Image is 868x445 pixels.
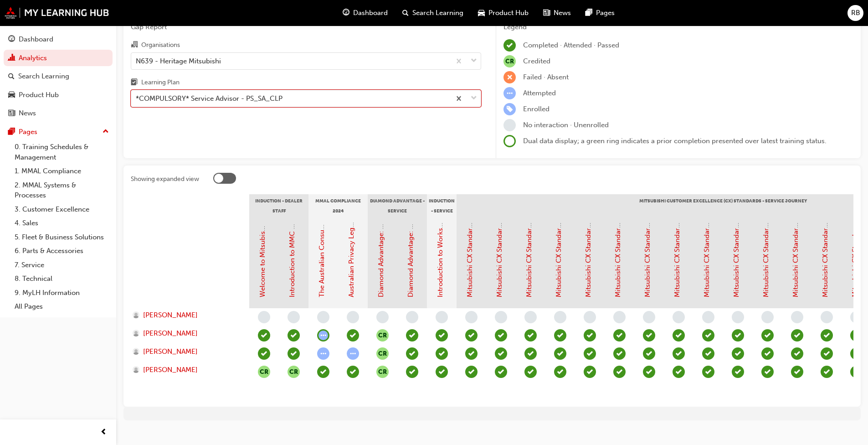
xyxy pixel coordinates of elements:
a: news-iconNews [536,4,578,22]
span: learningRecordVerb_PASS-icon [643,366,655,378]
span: learningRecordVerb_PASS-icon [436,366,448,378]
span: down-icon [471,93,477,104]
button: RB [847,5,863,21]
a: 8. Technical [11,272,113,286]
span: learningRecordVerb_COMPLETE-icon [258,329,270,342]
div: Induction - Service Advisor [427,194,457,217]
span: learningRecordVerb_PASS-icon [702,366,714,378]
span: learningRecordVerb_NONE-icon [821,311,833,323]
span: learningRecordVerb_ATTEMPT-icon [503,87,516,99]
span: news-icon [543,7,550,19]
span: null-icon [258,366,270,378]
span: car-icon [478,7,485,19]
span: learningRecordVerb_PASS-icon [495,366,507,378]
a: 6. Parts & Accessories [11,244,113,258]
span: learningRecordVerb_NONE-icon [673,311,685,323]
span: learningRecordVerb_PASS-icon [347,329,359,342]
button: Pages [4,124,113,140]
span: learningRecordVerb_PASS-icon [643,329,655,342]
span: RB [851,8,860,18]
span: learningRecordVerb_NONE-icon [347,311,359,323]
span: learningRecordVerb_PASS-icon [850,329,863,342]
span: Product Hub [488,8,529,18]
span: learningRecordVerb_PASS-icon [347,366,359,378]
a: 2. MMAL Systems & Processes [11,178,113,202]
span: No interaction · Unenrolled [523,121,609,129]
span: learningRecordVerb_ENROLL-icon [503,103,516,115]
span: learningRecordVerb_PASS-icon [613,347,626,360]
a: search-iconSearch Learning [395,4,471,22]
a: Diamond Advantage: Service Training [406,179,415,297]
span: learningRecordVerb_NONE-icon [524,311,537,323]
span: learningRecordVerb_NONE-icon [465,311,478,323]
a: [PERSON_NAME] [133,328,241,339]
span: learningRecordVerb_PASS-icon [554,347,566,360]
a: 1. MMAL Compliance [11,164,113,178]
span: learningplan-icon [131,79,138,87]
span: learningRecordVerb_PASS-icon [613,329,626,342]
span: Dashboard [353,8,388,18]
span: Completed · Attended · Passed [523,41,619,49]
span: learningRecordVerb_PASS-icon [465,329,478,342]
a: News [4,105,113,122]
button: null-icon [288,366,300,378]
span: learningRecordVerb_PASS-icon [821,329,833,342]
span: learningRecordVerb_COMPLETE-icon [258,347,270,360]
span: learningRecordVerb_PASS-icon [850,347,863,360]
span: learningRecordVerb_PASS-icon [821,366,833,378]
span: learningRecordVerb_NONE-icon [503,119,516,131]
span: learningRecordVerb_PASS-icon [495,347,507,360]
span: learningRecordVerb_PASS-icon [554,329,566,342]
span: learningRecordVerb_NONE-icon [406,311,418,323]
span: news-icon [8,109,15,118]
div: News [19,108,36,119]
div: Product Hub [19,90,59,100]
span: [PERSON_NAME] [143,328,198,339]
span: learningRecordVerb_PASS-icon [732,329,744,342]
div: Legend [503,22,853,32]
span: Attempted [523,89,556,97]
span: learningRecordVerb_NONE-icon [732,311,744,323]
span: search-icon [8,72,15,81]
span: learningRecordVerb_PASS-icon [791,347,803,360]
span: learningRecordVerb_PASS-icon [317,366,329,378]
a: 4. Sales [11,216,113,230]
span: Gap Report [131,22,481,32]
a: mmal [5,7,109,19]
div: Dashboard [19,34,53,45]
span: Failed · Absent [523,73,569,81]
span: learningRecordVerb_NONE-icon [495,311,507,323]
span: pages-icon [8,128,15,136]
span: learningRecordVerb_PASS-icon [436,347,448,360]
span: Dual data display; a green ring indicates a prior completion presented over latest training status. [523,137,827,145]
a: 7. Service [11,258,113,272]
a: Mitsubishi CX Standards - Introduction [466,175,474,297]
span: up-icon [103,126,109,138]
div: N639 - Heritage Mitsubishi [136,56,221,66]
span: learningRecordVerb_NONE-icon [317,311,329,323]
span: learningRecordVerb_NONE-icon [613,311,626,323]
span: learningRecordVerb_NONE-icon [761,311,774,323]
span: learningRecordVerb_PASS-icon [791,366,803,378]
span: learningRecordVerb_PASS-icon [732,366,744,378]
button: null-icon [376,366,389,378]
span: learningRecordVerb_PASS-icon [524,347,537,360]
span: learningRecordVerb_PASS-icon [495,329,507,342]
span: learningRecordVerb_PASS-icon [524,366,537,378]
span: chart-icon [8,54,15,62]
div: Induction - Dealer Staff [249,194,308,217]
span: pages-icon [586,7,592,19]
div: Diamond Advantage - Service [368,194,427,217]
span: learningRecordVerb_PASS-icon [791,329,803,342]
button: null-icon [376,347,389,360]
span: learningRecordVerb_PASS-icon [673,329,685,342]
a: [PERSON_NAME] [133,365,241,375]
span: learningRecordVerb_NONE-icon [850,311,863,323]
span: learningRecordVerb_PASS-icon [643,347,655,360]
span: [PERSON_NAME] [143,310,198,321]
a: pages-iconPages [578,4,622,22]
span: learningRecordVerb_NONE-icon [554,311,566,323]
span: down-icon [471,55,477,67]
